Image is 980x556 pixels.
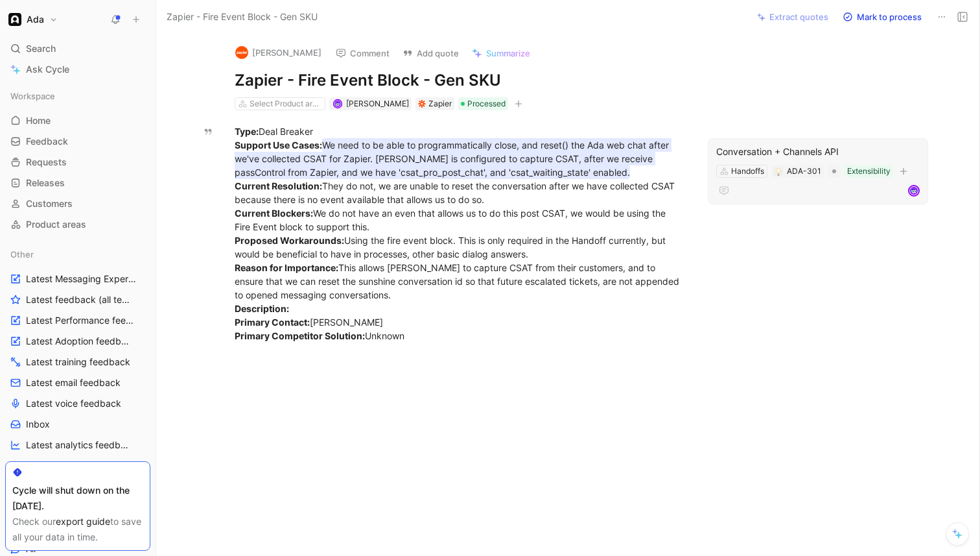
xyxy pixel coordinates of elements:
img: logo [235,46,248,59]
span: Latest training feedback [26,356,130,369]
span: Latest analytics feedback [26,439,133,452]
div: Cycle will shut down on the [DATE]. [12,483,143,514]
div: Handoffs [731,165,764,178]
button: Summarize [466,44,536,62]
span: Releases [26,176,65,189]
a: Latest Performance feedback [5,311,150,330]
div: Processed [458,97,508,110]
strong: Description: [235,303,289,314]
div: Check our to save all your data in time. [12,514,143,545]
a: Customers [5,194,150,213]
button: Extract quotes [751,8,834,26]
a: Ask Cycle [5,60,150,79]
button: Mark to process [837,8,927,26]
span: Latest feedback (all teams) [26,293,134,306]
a: Latest Messaging Experience feedback [5,269,150,289]
img: avatar [909,186,918,195]
span: Workspace [10,90,55,103]
span: Latest Adoption feedback [26,335,133,348]
strong: Support Use Cases: [235,139,322,151]
img: 💡 [775,168,782,176]
a: Feedback [5,132,150,151]
span: Requests [26,156,67,169]
div: Extensibility [847,165,891,178]
a: temp all features [5,456,150,476]
button: AdaAda [5,10,61,29]
a: Home [5,111,150,130]
a: Latest email feedback [5,373,150,393]
span: Feedback [26,135,68,148]
span: Search [26,41,56,56]
button: Add quote [397,44,465,62]
img: Ada [8,13,21,26]
div: Other [5,245,150,264]
strong: Primary Contact: [235,317,310,328]
a: Product areas [5,215,150,234]
span: Processed [467,97,506,110]
a: export guide [56,516,110,527]
strong: Current Resolution: [235,180,322,191]
mark: We need to be able to programmatically close, and reset() the Ada web chat after we've collected ... [235,138,671,179]
div: Workspace [5,86,150,106]
a: Latest voice feedback [5,394,150,413]
a: Latest analytics feedback [5,435,150,455]
div: ADA-301 [787,165,821,178]
strong: Proposed Workarounds: [235,235,344,246]
span: Home [26,114,51,127]
span: Latest Messaging Experience feedback [26,272,137,285]
span: Product areas [26,218,86,231]
strong: Reason for Importance: [235,262,338,273]
div: Search [5,39,150,58]
button: logo[PERSON_NAME] [229,43,327,62]
span: Zapier - Fire Event Block - Gen SKU [167,9,318,25]
div: Conversation + Channels API [716,144,920,160]
a: Releases [5,173,150,193]
a: Latest Adoption feedback [5,332,150,351]
span: Ask Cycle [26,62,69,77]
a: Latest training feedback [5,352,150,372]
span: temp all features [26,459,97,472]
h1: Zapier - Fire Event Block - Gen SKU [235,70,683,91]
a: Inbox [5,415,150,434]
span: Inbox [26,418,50,431]
a: Requests [5,152,150,172]
h1: Ada [27,14,44,25]
span: Latest Performance feedback [26,314,134,327]
span: Latest email feedback [26,376,121,389]
button: Comment [330,44,395,62]
span: Customers [26,197,73,210]
span: Summarize [486,47,530,59]
a: Latest feedback (all teams) [5,290,150,309]
span: Latest voice feedback [26,397,121,410]
button: 💡 [774,167,783,176]
strong: Current Blockers: [235,208,313,219]
span: Other [10,248,34,261]
strong: Primary Competitor Solution: [235,330,365,341]
div: Deal Breaker They do not, we are unable to reset the conversation after we have collected CSAT be... [235,125,683,356]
